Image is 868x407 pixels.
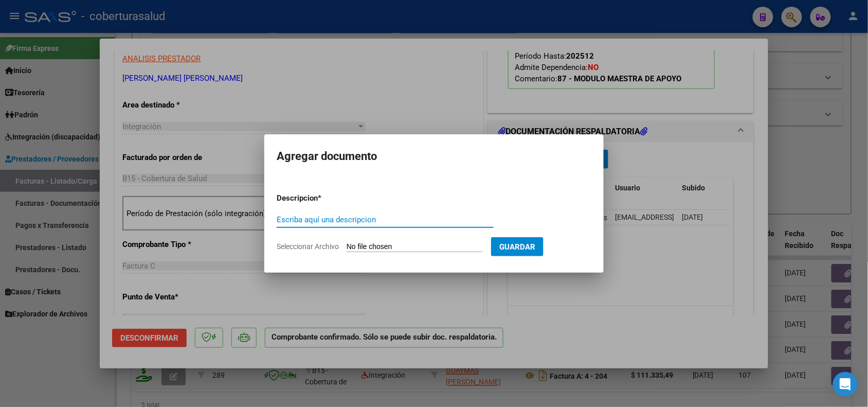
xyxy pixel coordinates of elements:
h2: Agregar documento [277,147,591,166]
p: Descripcion [277,192,371,204]
div: Open Intercom Messenger [833,372,858,397]
button: Guardar [491,237,544,256]
span: Guardar [499,242,535,252]
span: Seleccionar Archivo [277,242,339,251]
